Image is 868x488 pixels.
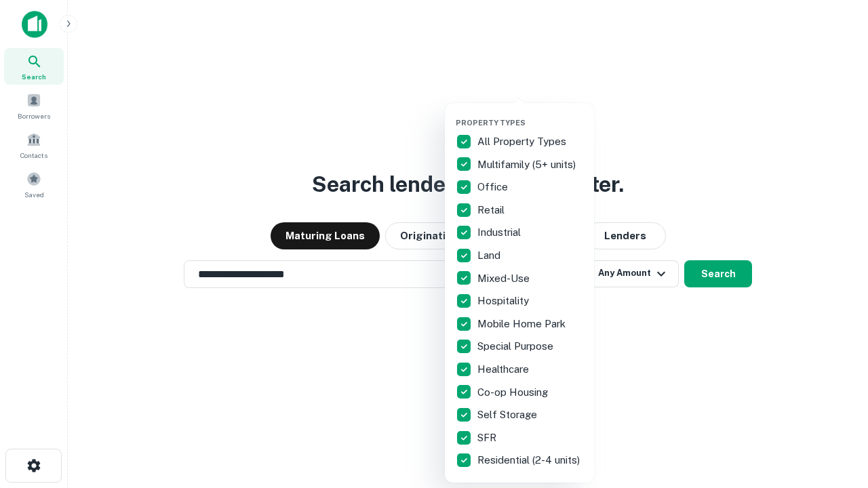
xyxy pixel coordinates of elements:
p: Co-op Housing [477,384,551,401]
p: Retail [477,202,507,218]
span: Property Types [456,119,526,127]
p: Multifamily (5+ units) [477,157,578,173]
p: All Property Types [477,134,569,150]
p: Self Storage [477,407,540,423]
p: Special Purpose [477,338,556,354]
p: Land [477,247,503,264]
p: Mobile Home Park [477,316,568,332]
p: Mixed-Use [477,270,532,287]
p: Hospitality [477,293,532,309]
p: Residential (2-4 units) [477,452,583,468]
p: Office [477,179,511,195]
p: Industrial [477,224,524,241]
p: Healthcare [477,361,532,378]
p: SFR [477,430,499,446]
iframe: Chat Widget [800,380,868,445]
